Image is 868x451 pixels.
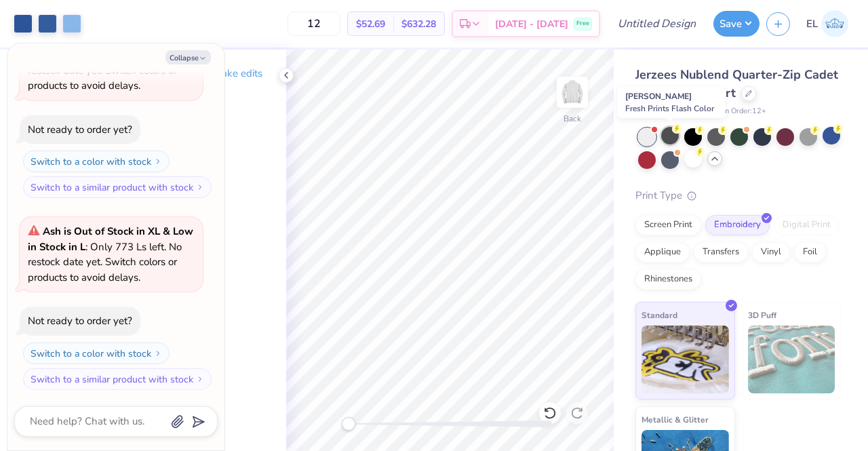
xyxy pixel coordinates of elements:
[154,349,162,357] img: Switch to a color with stock
[713,11,759,37] button: Save
[165,50,211,64] button: Collapse
[748,326,835,393] img: 3D Puff
[288,12,340,36] input: – –
[642,308,677,322] span: Standard
[28,224,193,254] strong: Ash is Out of Stock in XL & Low in Stock in L
[821,10,848,37] img: Eric Liu
[806,16,818,32] span: EL
[23,151,170,172] button: Switch to a color with stock
[28,224,193,284] span: : Only 773 Ls left. No restock date yet. Switch colors or products to avoid delays.
[635,269,701,290] div: Rhinestones
[495,17,568,31] span: [DATE] - [DATE]
[618,87,726,118] div: [PERSON_NAME]
[625,103,714,114] span: Fresh Prints Flash Color
[748,308,776,322] span: 3D Puff
[635,242,690,262] div: Applique
[774,215,840,235] div: Digital Print
[559,79,586,106] img: Back
[642,412,709,427] span: Metallic & Glitter
[564,113,581,125] div: Back
[356,17,385,31] span: $52.69
[794,242,826,262] div: Foil
[705,215,770,235] div: Embroidery
[607,10,707,37] input: Untitled Design
[154,157,162,165] img: Switch to a color with stock
[635,188,841,203] div: Print Type
[196,375,204,383] img: Switch to a similar product with stock
[800,10,854,37] a: EL
[28,314,132,328] div: Not ready to order yet?
[698,106,766,117] span: Minimum Order: 12 +
[23,176,212,198] button: Switch to a similar product with stock
[23,342,170,364] button: Switch to a color with stock
[642,326,729,393] img: Standard
[196,183,204,191] img: Switch to a similar product with stock
[576,19,589,28] span: Free
[635,215,701,235] div: Screen Print
[28,123,132,136] div: Not ready to order yet?
[635,66,838,101] span: Jerzees Nublend Quarter-Zip Cadet Collar Sweatshirt
[752,242,790,262] div: Vinyl
[23,368,212,390] button: Switch to a similar product with stock
[342,417,355,431] div: Accessibility label
[694,242,748,262] div: Transfers
[401,17,436,31] span: $632.28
